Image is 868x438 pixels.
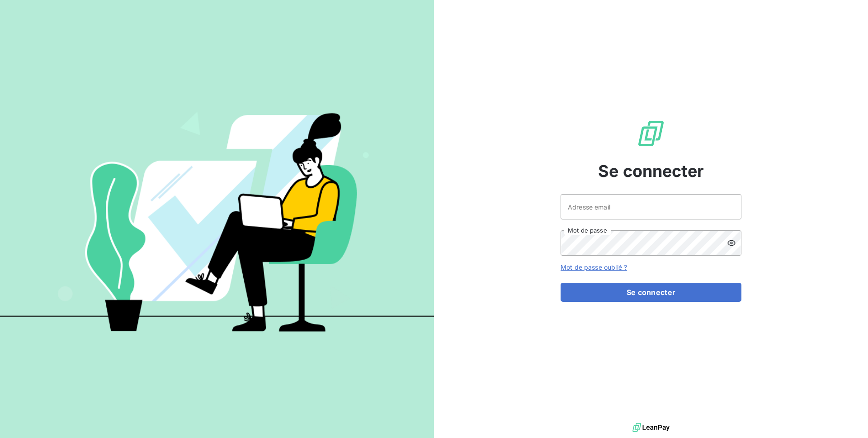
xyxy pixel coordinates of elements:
img: Logo LeanPay [637,119,665,148]
a: Mot de passe oublié ? [561,263,627,271]
img: logo [632,421,670,434]
input: placeholder [561,194,741,219]
span: Se connecter [598,159,704,183]
button: Se connecter [561,283,741,302]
